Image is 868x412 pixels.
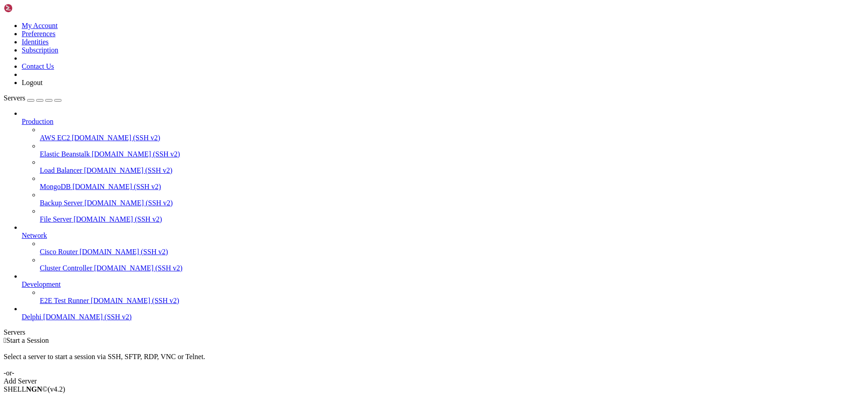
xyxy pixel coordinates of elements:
[22,38,49,46] a: Identities
[4,377,864,385] div: Add Server
[40,175,864,191] li: MongoDB [DOMAIN_NAME] (SSH v2)
[40,297,864,305] a: E2E Test Runner [DOMAIN_NAME] (SSH v2)
[74,215,162,223] span: [DOMAIN_NAME] (SSH v2)
[4,336,6,344] span: 
[26,385,42,393] b: NGN
[22,223,864,272] li: Network
[40,264,92,272] span: Cluster Controller
[43,313,132,321] span: [DOMAIN_NAME] (SSH v2)
[4,385,65,393] span: SHELL ©
[40,166,864,175] a: Load Balancer [DOMAIN_NAME] (SSH v2)
[40,191,864,207] li: Backup Server [DOMAIN_NAME] (SSH v2)
[40,134,864,142] a: AWS EC2 [DOMAIN_NAME] (SSH v2)
[40,207,864,223] li: File Server [DOMAIN_NAME] (SSH v2)
[22,280,864,289] a: Development
[40,248,78,256] span: Cisco Router
[80,248,168,256] span: [DOMAIN_NAME] (SSH v2)
[40,240,864,256] li: Cisco Router [DOMAIN_NAME] (SSH v2)
[92,150,180,158] span: [DOMAIN_NAME] (SSH v2)
[84,166,173,174] span: [DOMAIN_NAME] (SSH v2)
[22,118,864,126] a: Production
[40,134,70,142] span: AWS EC2
[40,166,82,174] span: Load Balancer
[85,199,173,207] span: [DOMAIN_NAME] (SSH v2)
[40,126,864,142] li: AWS EC2 [DOMAIN_NAME] (SSH v2)
[40,183,71,190] span: MongoDB
[22,272,864,305] li: Development
[4,4,56,13] img: Shellngn
[40,248,864,256] a: Cisco Router [DOMAIN_NAME] (SSH v2)
[48,385,66,393] span: 4.2.0
[40,199,864,207] a: Backup Server [DOMAIN_NAME] (SSH v2)
[4,94,61,102] a: Servers
[40,199,83,207] span: Backup Server
[6,336,49,344] span: Start a Session
[72,183,161,190] span: [DOMAIN_NAME] (SSH v2)
[94,264,183,272] span: [DOMAIN_NAME] (SSH v2)
[22,313,864,321] a: Delphi [DOMAIN_NAME] (SSH v2)
[72,134,160,142] span: [DOMAIN_NAME] (SSH v2)
[40,256,864,272] li: Cluster Controller [DOMAIN_NAME] (SSH v2)
[22,30,56,38] a: Preferences
[22,22,58,29] a: My Account
[22,313,42,321] span: Delphi
[40,289,864,305] li: E2E Test Runner [DOMAIN_NAME] (SSH v2)
[40,142,864,158] li: Elastic Beanstalk [DOMAIN_NAME] (SSH v2)
[91,297,179,304] span: [DOMAIN_NAME] (SSH v2)
[40,297,89,304] span: E2E Test Runner
[22,109,864,223] li: Production
[22,79,42,86] a: Logout
[22,118,53,125] span: Production
[40,150,90,158] span: Elastic Beanstalk
[22,232,47,239] span: Network
[40,215,864,223] a: File Server [DOMAIN_NAME] (SSH v2)
[22,46,58,54] a: Subscription
[40,264,864,272] a: Cluster Controller [DOMAIN_NAME] (SSH v2)
[40,158,864,175] li: Load Balancer [DOMAIN_NAME] (SSH v2)
[4,94,25,102] span: Servers
[22,62,54,70] a: Contact Us
[40,183,864,191] a: MongoDB [DOMAIN_NAME] (SSH v2)
[40,150,864,158] a: Elastic Beanstalk [DOMAIN_NAME] (SSH v2)
[40,215,72,223] span: File Server
[22,232,864,240] a: Network
[4,328,864,336] div: Servers
[22,280,61,288] span: Development
[4,345,864,377] div: Select a server to start a session via SSH, SFTP, RDP, VNC or Telnet. -or-
[22,305,864,321] li: Delphi [DOMAIN_NAME] (SSH v2)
